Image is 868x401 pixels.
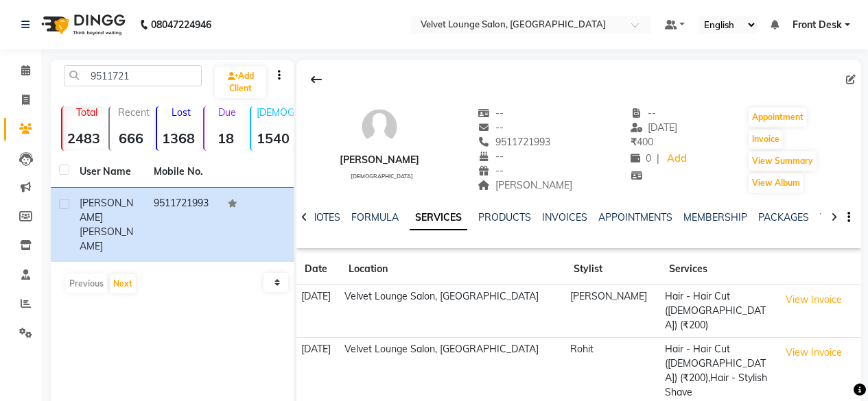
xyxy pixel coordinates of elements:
span: -- [478,150,504,162]
a: FORMULA [351,211,399,223]
span: [DEMOGRAPHIC_DATA] [351,173,413,180]
span: [PERSON_NAME] [80,197,133,223]
td: 9511721993 [145,188,220,262]
span: 400 [631,136,653,148]
span: [PERSON_NAME] [80,226,133,252]
th: User Name [71,156,145,188]
a: INVOICES [542,211,587,223]
span: 9511721993 [478,136,550,148]
button: View Album [749,173,804,193]
span: [DATE] [631,121,678,134]
a: MEMBERSHIP [683,211,747,223]
td: Velvet Lounge Salon, [GEOGRAPHIC_DATA] [340,285,566,338]
td: [DATE] [296,285,340,338]
th: Stylist [565,254,661,285]
span: ₹ [631,136,637,148]
div: [PERSON_NAME] [340,153,419,167]
strong: 18 [204,130,248,147]
strong: 1540 [251,130,294,147]
span: Front Desk [793,18,842,32]
th: Date [296,254,340,285]
span: -- [478,107,504,119]
button: Appointment [749,108,807,127]
span: 0 [631,152,651,165]
button: View Invoice [779,342,848,363]
strong: 2483 [62,130,106,147]
span: [PERSON_NAME] [478,179,572,191]
th: Mobile No. [145,156,220,188]
strong: 1368 [157,130,200,147]
th: Services [661,254,775,285]
a: Add Client [215,66,266,98]
p: Lost [163,106,200,119]
td: Hair - Hair Cut ([DEMOGRAPHIC_DATA]) (₹200) [661,285,775,338]
p: Recent [115,106,153,119]
button: View Invoice [779,289,848,311]
span: -- [478,165,504,177]
input: Search by Name/Mobile/Email/Code [64,65,202,86]
div: Back to Client [302,66,331,93]
td: [PERSON_NAME] [565,285,661,338]
p: [DEMOGRAPHIC_DATA] [257,106,294,119]
a: PRODUCTS [478,211,531,223]
a: SERVICES [410,206,467,230]
span: -- [631,107,657,119]
span: -- [478,121,504,134]
a: NOTES [309,211,340,223]
b: 08047224946 [151,5,211,44]
img: logo [35,5,129,44]
strong: 666 [110,130,153,147]
span: | [657,151,659,166]
button: Next [110,274,136,293]
img: avatar [359,106,400,147]
a: Add [665,149,689,169]
p: Total [68,106,106,119]
th: Location [340,254,566,285]
button: View Summary [749,151,817,171]
a: PACKAGES [758,211,809,223]
a: APPOINTMENTS [598,211,672,223]
p: Due [207,106,248,119]
button: Invoice [749,130,783,149]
